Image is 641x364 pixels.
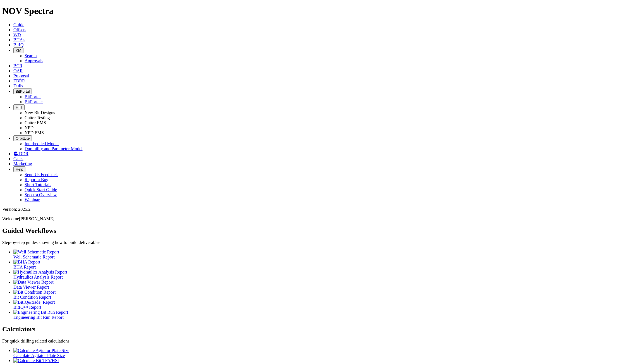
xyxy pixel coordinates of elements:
[13,47,23,53] button: KM
[16,167,23,171] span: Help
[25,141,59,146] a: Interbedded Model
[13,32,21,37] a: WD
[2,227,639,234] h2: Guided Workflows
[16,136,30,140] span: OrbitLite
[13,166,25,172] button: Help
[13,27,26,32] a: Offsets
[13,315,64,320] span: Engineering Bit Run Report
[13,285,49,289] span: Data Viewer Report
[2,207,639,212] div: Version: 2025.2
[13,290,56,295] img: Bit Condition Report
[25,58,43,63] a: Approvals
[13,250,639,259] a: Well Schematic Report Well Schematic Report
[13,135,32,141] button: OrbitLite
[19,151,28,156] span: DDR
[13,161,32,166] a: Marketing
[13,348,639,358] a: Calculate Agitator Plate Size Calculate Agitator Plate Size
[25,110,55,115] a: New Bit Designs
[13,348,69,353] img: Calculate Agitator Plate Size
[13,22,24,27] a: Guide
[2,339,639,344] p: For quick drilling related calculations
[13,280,639,289] a: Data Viewer Report Data Viewer Report
[25,197,40,202] a: Webinar
[25,53,37,58] a: Search
[25,99,43,104] a: BitPortal+
[2,325,639,333] h2: Calculators
[13,260,40,265] img: BHA Report
[13,63,22,68] a: BCR
[13,300,55,305] img: BitIQ&trade; Report
[13,295,51,300] span: Bit Condition Report
[13,88,32,94] button: BitPortal
[16,48,21,52] span: KM
[2,240,639,245] p: Step-by-step guides showing how to build deliverables
[25,115,50,120] a: Cutter Testing
[13,310,68,315] img: Engineering Bit Run Report
[25,94,41,99] a: BitPortal
[13,104,25,110] button: FTT
[13,265,36,269] span: BHA Report
[25,130,44,135] a: NPD EMS
[25,177,48,182] a: Report a Bug
[13,156,23,161] a: Calcs
[13,280,54,285] img: Data Viewer Report
[13,83,23,88] a: Dulls
[25,172,58,177] a: Send Us Feedback
[16,89,30,94] span: BitPortal
[13,260,639,269] a: BHA Report BHA Report
[13,358,59,363] img: Calculate Bit TFA/HSI
[25,182,51,187] a: Short Tutorials
[13,300,639,310] a: BitIQ&trade; Report BitIQ™ Report
[16,105,22,109] span: FTT
[25,187,57,192] a: Quick Start Guide
[13,37,25,42] a: BHAs
[13,73,29,78] a: Proposal
[13,275,63,279] span: Hydraulics Analysis Report
[25,192,57,197] a: Spectra Overview
[25,146,83,151] a: Durability and Parameter Model
[13,250,59,255] img: Well Schematic Report
[25,120,46,125] a: Cutter EMS
[13,68,23,73] a: OAR
[25,125,34,130] a: NPD
[13,270,67,275] img: Hydraulics Analysis Report
[19,216,54,221] span: [PERSON_NAME]
[13,270,639,279] a: Hydraulics Analysis Report Hydraulics Analysis Report
[13,78,25,83] a: EBRR
[13,151,28,156] a: DDR
[13,255,55,259] span: Well Schematic Report
[13,42,23,47] a: BitIQ
[2,6,639,16] h1: NOV Spectra
[13,290,639,300] a: Bit Condition Report Bit Condition Report
[13,310,639,320] a: Engineering Bit Run Report Engineering Bit Run Report
[2,216,639,221] p: Welcome
[13,305,41,310] span: BitIQ™ Report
